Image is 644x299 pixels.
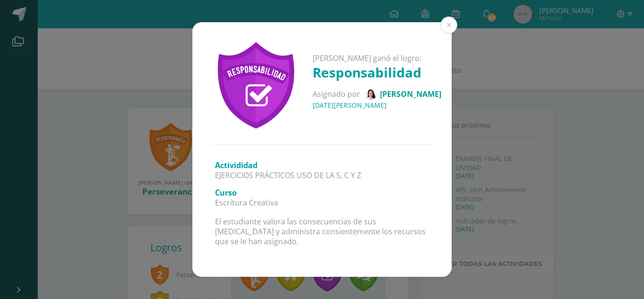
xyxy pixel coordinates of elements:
span: [PERSON_NAME] [380,89,441,99]
p: Escritura Creativa [215,198,429,208]
h3: Curso [215,188,429,198]
p: Asignado por [313,89,441,101]
p: El estudiante valora las consecuencias de sus [MEDICAL_DATA] y administra consientemente los recu... [215,217,429,246]
h1: Responsabilidad [313,63,441,81]
p: EJERCICIOS PRÁCTICOS USO DE LA S, C Y Z [215,171,429,180]
p: [PERSON_NAME] ganó el logro: [313,53,441,63]
img: 73b7a5c4e6097dad9e18e5835c6a1113.png [365,89,377,101]
h4: [DATE][PERSON_NAME] [313,101,441,110]
button: Close (Esc) [440,17,457,34]
h3: Activididad [215,160,429,171]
